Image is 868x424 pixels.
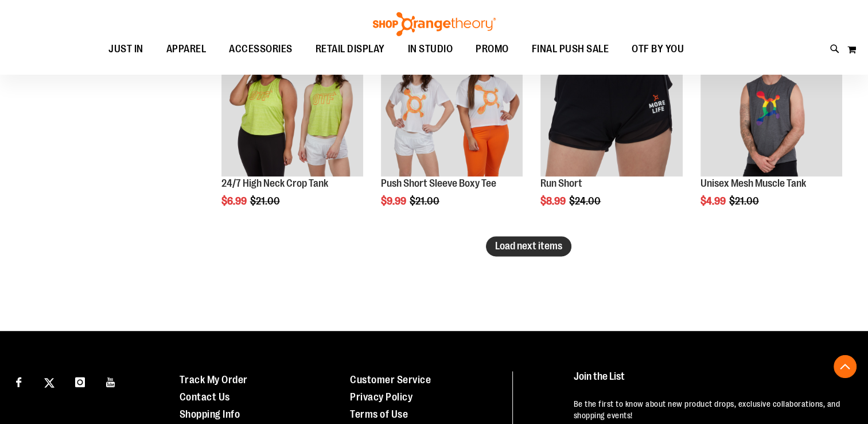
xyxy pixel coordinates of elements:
[371,12,497,36] img: Shop Orangetheory
[221,34,363,176] img: Product image for 24/7 High Neck Crop Tank
[375,29,528,236] div: product
[221,195,248,207] span: $6.99
[221,178,328,189] a: 24/7 High Neck Crop Tank
[410,195,441,207] span: $21.00
[700,34,842,178] a: Product image for Unisex Mesh Muscle TankSALE
[350,391,412,403] a: Privacy Policy
[396,36,465,63] a: IN STUDIO
[304,36,396,63] a: RETAIL DISPLAY
[476,36,509,62] span: PROMO
[166,36,207,62] span: APPAREL
[535,29,688,236] div: product
[573,398,845,421] p: Be the first to know about new product drops, exclusive collaborations, and shopping events!
[44,377,55,388] img: Twitter
[486,236,571,256] button: Load next items
[520,36,621,62] a: FINAL PUSH SALE
[350,374,431,386] a: Customer Service
[216,29,369,236] div: product
[700,34,842,176] img: Product image for Unisex Mesh Muscle Tank
[632,36,684,62] span: OTF BY YOU
[350,408,408,420] a: Terms of Use
[70,371,90,391] a: Visit our Instagram page
[381,195,408,207] span: $9.99
[316,36,385,62] span: RETAIL DISPLAY
[540,34,682,176] img: Product image for Run Shorts
[180,391,230,403] a: Contact Us
[155,36,218,63] a: APPAREL
[729,195,761,207] span: $21.00
[464,36,520,63] a: PROMO
[217,36,304,63] a: ACCESSORIES
[40,371,60,391] a: Visit our X page
[180,408,240,420] a: Shopping Info
[101,371,121,391] a: Visit our Youtube page
[9,371,29,391] a: Visit our Facebook page
[700,178,806,189] a: Unisex Mesh Muscle Tank
[381,34,523,178] a: Product image for Push Short Sleeve Boxy TeeSALE
[221,34,363,178] a: Product image for 24/7 High Neck Crop TankSALE
[573,371,845,392] h4: Join the List
[108,36,143,62] span: JUST IN
[569,195,602,207] span: $24.00
[620,36,695,63] a: OTF BY YOU
[250,195,282,207] span: $21.00
[381,178,496,189] a: Push Short Sleeve Boxy Tee
[381,34,523,176] img: Product image for Push Short Sleeve Boxy Tee
[540,195,567,207] span: $8.99
[540,34,682,178] a: Product image for Run ShortsSALE
[229,36,293,62] span: ACCESSORIES
[540,178,582,189] a: Run Short
[97,36,155,63] a: JUST IN
[700,195,727,207] span: $4.99
[532,36,609,62] span: FINAL PUSH SALE
[495,240,562,252] span: Load next items
[834,355,857,378] button: Back To Top
[180,374,248,386] a: Track My Order
[408,36,453,62] span: IN STUDIO
[695,29,848,236] div: product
